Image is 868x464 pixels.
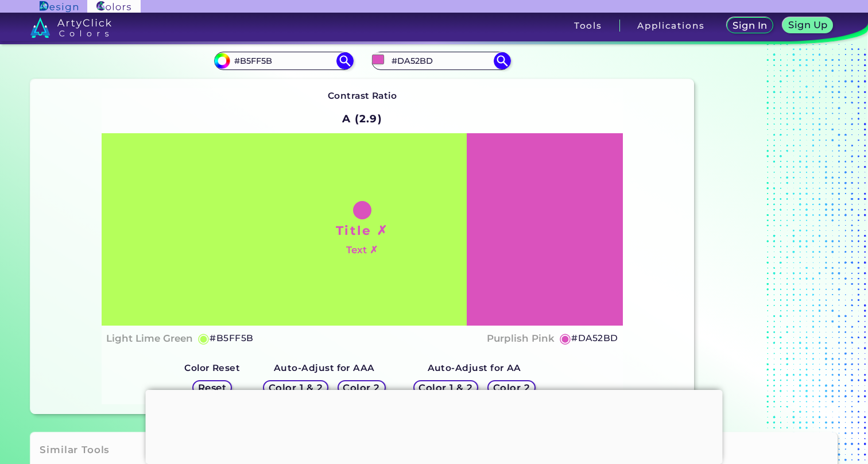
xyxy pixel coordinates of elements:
[729,18,772,33] a: Sign In
[106,330,193,347] h4: Light Lime Green
[785,18,831,33] a: Sign Up
[40,1,78,12] img: ArtyClick Design logo
[487,330,555,347] h4: Purplish Pink
[494,52,511,69] img: icon search
[328,90,397,101] strong: Contrast Ratio
[734,21,765,30] h5: Sign In
[210,331,253,346] h5: #B5FF5B
[230,53,337,68] input: type color 1..
[199,384,225,392] h5: Reset
[699,16,842,419] iframe: Advertisement
[336,52,354,69] img: icon search
[574,21,602,30] h3: Tools
[421,384,470,392] h5: Color 1 & 2
[40,443,110,457] h3: Similar Tools
[571,331,618,346] h5: #DA52BD
[790,21,826,29] h5: Sign Up
[337,106,387,131] h2: A (2.9)
[30,17,111,38] img: logo_artyclick_colors_white.svg
[428,362,521,373] strong: Auto-Adjust for AA
[272,384,320,392] h5: Color 1 & 2
[274,362,375,373] strong: Auto-Adjust for AAA
[345,384,378,392] h5: Color 2
[346,242,378,258] h4: Text ✗
[559,331,572,345] h5: ◉
[387,53,494,68] input: type color 2..
[495,384,528,392] h5: Color 2
[184,362,240,373] strong: Color Reset
[336,222,389,239] h1: Title ✗
[637,21,704,30] h3: Applications
[146,390,723,461] iframe: Advertisement
[197,331,210,345] h5: ◉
